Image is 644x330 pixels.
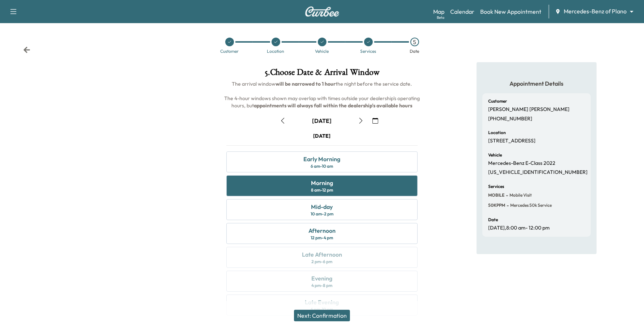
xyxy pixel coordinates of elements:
b: appointments will always fall within the dealership's available hours [254,102,412,109]
h6: Location [488,130,506,135]
h5: Appointment Details [482,80,591,87]
img: Curbee Logo [305,7,340,17]
p: Mercedes-Benz E-Class 2022 [488,160,555,167]
a: Book New Appointment [480,7,541,16]
a: Calendar [450,7,474,16]
div: Customer [220,49,239,53]
div: 8 am - 12 pm [311,187,333,193]
span: Mobile Visit [508,192,532,198]
p: [PERSON_NAME] [PERSON_NAME] [488,106,570,113]
div: 12 pm - 4 pm [311,235,333,241]
button: Next: Confirmation [294,310,350,321]
div: Vehicle [315,49,329,53]
span: The arrival window the night before the service date. The 4-hour windows shown may overlap with t... [224,81,421,109]
div: Date [410,49,419,53]
a: MapBeta [433,7,444,16]
h6: Vehicle [488,153,502,157]
div: Beta [437,15,444,20]
p: [DATE] , 8:00 am - 12:00 pm [488,225,550,231]
p: [US_VEHICLE_IDENTIFICATION_NUMBER] [488,169,588,176]
span: 50KPPM [488,202,505,208]
div: Mid-day [311,202,333,211]
p: [PHONE_NUMBER] [488,116,532,122]
p: [STREET_ADDRESS] [488,138,536,144]
span: Mercedes-Benz of Plano [564,7,627,16]
div: 10 am - 2 pm [311,211,333,217]
b: will be narrowed to 1 hour [276,81,336,87]
div: [DATE] [313,132,330,140]
span: - [504,192,508,199]
h6: Date [488,218,498,222]
div: Afternoon [308,226,336,235]
h6: Customer [488,99,507,103]
div: 5 [410,38,419,46]
div: Morning [311,179,333,187]
span: MOBILE [488,192,504,198]
div: [DATE] [312,117,332,125]
div: Services [361,49,376,53]
div: 6 am - 10 am [311,163,333,169]
h1: 5 . Choose Date & Arrival Window [221,68,424,80]
div: Location [267,49,285,53]
div: Early Morning [303,155,340,163]
h6: Services [488,184,504,189]
span: Mercedes 50k Service [509,202,552,208]
div: Back [23,46,30,53]
span: - [505,202,509,209]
